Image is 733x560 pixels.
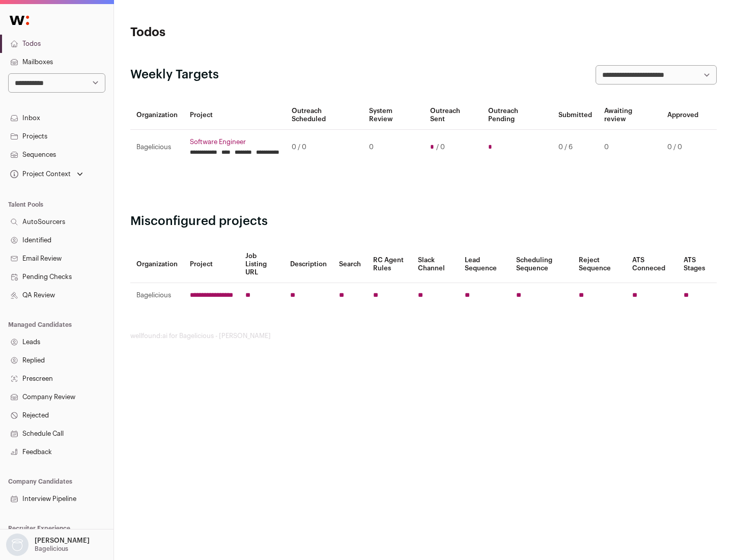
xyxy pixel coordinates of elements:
[130,67,219,83] h2: Weekly Targets
[286,130,363,165] td: 0 / 0
[363,130,424,165] td: 0
[130,101,184,130] th: Organization
[598,130,661,165] td: 0
[130,283,184,308] td: Bagelicious
[130,24,326,41] h1: Todos
[130,332,717,340] footer: wellfound:ai for Bagelicious - [PERSON_NAME]
[424,101,483,130] th: Outreach Sent
[4,10,35,31] img: Wellfound
[598,101,661,130] th: Awaiting review
[510,246,573,283] th: Scheduling Sequence
[239,246,284,283] th: Job Listing URL
[184,101,286,130] th: Project
[35,545,68,553] p: Bagelicious
[286,101,363,130] th: Outreach Scheduled
[573,246,627,283] th: Reject Sequence
[8,170,71,178] div: Project Context
[184,246,239,283] th: Project
[6,534,29,556] img: nopic.png
[8,167,85,181] button: Open dropdown
[436,143,445,151] span: / 0
[130,213,717,230] h2: Misconfigured projects
[130,246,184,283] th: Organization
[482,101,552,130] th: Outreach Pending
[459,246,510,283] th: Lead Sequence
[130,130,184,165] td: Bagelicious
[333,246,367,283] th: Search
[552,130,598,165] td: 0 / 6
[552,101,598,130] th: Submitted
[4,534,92,556] button: Open dropdown
[284,246,333,283] th: Description
[190,138,279,146] a: Software Engineer
[367,246,411,283] th: RC Agent Rules
[661,130,704,165] td: 0 / 0
[35,537,90,545] p: [PERSON_NAME]
[678,246,717,283] th: ATS Stages
[363,101,424,130] th: System Review
[661,101,704,130] th: Approved
[626,246,677,283] th: ATS Conneced
[412,246,459,283] th: Slack Channel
